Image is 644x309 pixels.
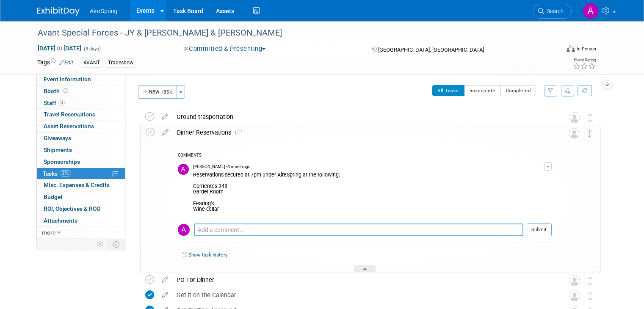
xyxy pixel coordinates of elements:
[37,215,125,226] a: Attachments
[81,58,102,67] div: AVANT
[138,85,177,99] button: New Task
[178,152,552,160] div: COMMENTS
[37,121,125,132] a: Asset Reservations
[37,74,125,85] a: Event Information
[173,125,552,140] div: Dinner Reservations
[193,164,251,170] span: [PERSON_NAME] - A month ago
[42,229,55,236] span: more
[158,276,172,284] a: edit
[158,291,172,299] a: edit
[180,44,269,53] button: Committed & Presenting
[588,114,592,122] i: Move task
[44,205,100,212] span: ROI, Objectives & ROO
[588,130,592,138] i: Move task
[59,60,73,66] a: Edit
[105,58,136,67] div: Tradeshow
[37,7,80,16] img: ExhibitDay
[178,164,189,175] img: Angie Handal
[378,47,484,53] span: [GEOGRAPHIC_DATA], [GEOGRAPHIC_DATA]
[108,239,125,250] td: Toggle Event Tabs
[569,275,580,286] img: Unassigned
[37,44,82,52] span: [DATE] [DATE]
[231,130,242,136] span: 1
[567,45,575,52] img: Format-Inperson.png
[573,58,596,62] div: Event Rating
[37,109,125,120] a: Travel Reservations
[83,46,101,52] span: (3 days)
[158,129,173,136] a: edit
[37,132,125,144] a: Giveaways
[44,193,63,200] span: Budget
[37,203,125,215] a: ROI, Objectives & ROO
[576,46,596,52] div: In-Person
[172,110,552,124] div: Ground trasportation
[533,4,572,19] a: Search
[500,85,536,96] button: Completed
[37,168,125,179] a: Tasks31%
[544,8,564,14] span: Search
[514,44,596,57] div: Event Format
[35,25,549,41] div: Avant Special Forces - JY & [PERSON_NAME] & [PERSON_NAME]
[37,156,125,168] a: Sponsorships
[172,288,552,302] div: Get it on the Calendar
[158,113,172,121] a: edit
[44,99,65,106] span: Staff
[569,128,580,139] img: Unassigned
[44,123,94,130] span: Asset Reservations
[188,252,227,258] a: Show task history
[44,158,80,165] span: Sponsorships
[44,88,70,94] span: Booth
[569,290,580,301] img: Unassigned
[37,144,125,156] a: Shipments
[37,179,125,191] a: Misc. Expenses & Credits
[178,224,190,236] img: Angie Handal
[193,170,544,212] div: Reservations secured at 7pm under AireSpring at the following: Corrientes 348 Gardel Room Fearing...
[464,85,501,96] button: Incomplete
[37,58,73,68] td: Tags
[60,170,71,177] span: 31%
[44,146,72,153] span: Shipments
[55,45,64,52] span: to
[58,99,65,106] span: 3
[93,239,108,250] td: Personalize Event Tab Strip
[583,3,599,19] img: Angie Handal
[44,111,95,118] span: Travel Reservations
[44,217,77,224] span: Attachments
[44,182,110,188] span: Misc. Expenses & Credits
[588,277,592,285] i: Move task
[588,292,592,300] i: Move task
[37,227,125,238] a: more
[569,112,580,123] img: Unassigned
[90,8,117,14] span: AireSpring
[44,76,91,83] span: Event Information
[37,97,125,109] a: Staff3
[44,135,71,141] span: Giveaways
[62,88,70,94] span: Booth not reserved yet
[172,273,552,287] div: PO For Dinner
[37,191,125,203] a: Budget
[43,170,71,177] span: Tasks
[578,85,592,96] a: Refresh
[432,85,464,96] button: All Tasks
[527,223,552,236] button: Submit
[37,86,125,97] a: Booth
